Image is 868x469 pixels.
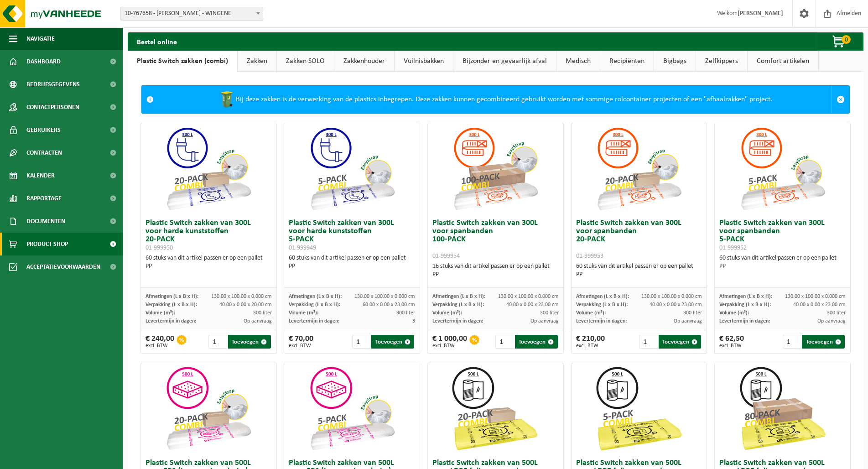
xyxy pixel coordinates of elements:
a: Plastic Switch zakken (combi) [128,51,237,72]
div: PP [576,271,702,279]
div: PP [289,262,415,271]
span: Afmetingen (L x B x H): [146,294,198,299]
span: 300 liter [827,310,846,316]
span: 01-999953 [576,253,603,260]
div: € 210,00 [576,335,605,349]
img: 01-999950 [163,123,254,214]
span: Volume (m³): [146,310,175,316]
img: 01-999954 [450,123,541,214]
button: Toevoegen [515,335,558,349]
div: 60 stuks van dit artikel passen er op een pallet [289,254,415,271]
span: 01-999952 [719,245,747,251]
a: Bijzonder en gevaarlijk afval [453,51,556,72]
span: Verpakking (L x B x H): [289,302,340,307]
img: 01-999963 [593,363,685,454]
span: Documenten [26,210,65,233]
span: Volume (m³): [576,310,606,316]
span: 130.00 x 100.00 x 0.000 cm [354,294,415,299]
span: Afmetingen (L x B x H): [432,294,485,299]
span: excl. BTW [146,343,174,349]
span: 10-767658 - GERO KEUKENS - WINGENE [121,7,263,20]
span: 300 liter [683,310,702,316]
span: Dashboard [26,50,61,73]
div: 16 stuks van dit artikel passen er op een pallet [432,262,559,279]
input: 1 [495,335,514,349]
div: Bij deze zakken is de verwerking van de plastics inbegrepen. Deze zakken kunnen gecombineerd gebr... [158,86,832,113]
span: Levertermijn in dagen: [576,318,627,324]
a: Recipiënten [600,51,654,72]
span: excl. BTW [719,343,744,349]
span: 300 liter [396,310,415,316]
span: Levertermijn in dagen: [289,318,339,324]
a: Zakken [238,51,276,72]
a: Bigbags [654,51,696,72]
span: Op aanvraag [674,318,702,324]
span: Levertermijn in dagen: [432,318,483,324]
span: Rapportage [26,187,62,210]
span: 01-999949 [289,245,316,251]
span: 40.00 x 0.00 x 23.00 cm [650,302,702,307]
div: 60 stuks van dit artikel passen er op een pallet [576,262,702,279]
img: 01-999968 [737,363,828,454]
span: 40.00 x 0.00 x 23.00 cm [506,302,559,307]
img: 01-999953 [593,123,685,214]
input: 1 [639,335,658,349]
span: 130.00 x 100.00 x 0.000 cm [785,294,846,299]
span: Verpakking (L x B x H): [719,302,771,307]
strong: [PERSON_NAME] [738,10,783,17]
span: 300 liter [253,310,272,316]
a: Sluit melding [832,86,849,113]
span: 40.00 x 0.00 x 23.00 cm [793,302,846,307]
span: Gebruikers [26,119,61,141]
span: excl. BTW [289,343,313,349]
h3: Plastic Switch zakken van 300L voor spanbanden 20-PACK [576,219,702,260]
h2: Bestel online [128,32,186,50]
h3: Plastic Switch zakken van 300L voor spanbanden 100-PACK [432,219,559,260]
span: Product Shop [26,233,68,255]
span: 130.00 x 100.00 x 0.000 cm [498,294,559,299]
button: 0 [817,32,863,51]
button: Toevoegen [802,335,845,349]
span: 130.00 x 100.00 x 0.000 cm [211,294,272,299]
span: Acceptatievoorwaarden [26,255,100,278]
span: Bedrijfsgegevens [26,73,80,96]
span: Verpakking (L x B x H): [146,302,197,307]
span: Kalender [26,164,55,187]
div: € 240,00 [146,335,174,349]
button: Toevoegen [371,335,414,349]
div: PP [719,262,846,271]
span: excl. BTW [576,343,605,349]
img: 01-999955 [307,363,398,454]
img: 01-999964 [450,363,541,454]
a: Vuilnisbakken [395,51,453,72]
span: Afmetingen (L x B x H): [289,294,342,299]
span: 130.00 x 100.00 x 0.000 cm [641,294,702,299]
button: Toevoegen [228,335,271,349]
a: Comfort artikelen [748,51,818,72]
img: 01-999952 [737,123,828,214]
span: Verpakking (L x B x H): [576,302,628,307]
input: 1 [352,335,371,349]
span: 40.00 x 0.00 x 20.00 cm [219,302,272,307]
div: PP [146,262,272,271]
button: Toevoegen [659,335,702,349]
a: Zakkenhouder [334,51,394,72]
a: Medisch [556,51,600,72]
span: Afmetingen (L x B x H): [719,294,772,299]
span: Op aanvraag [817,318,846,324]
span: Levertermijn in dagen: [146,318,196,324]
span: Contracten [26,141,62,164]
div: € 70,00 [289,335,313,349]
span: Volume (m³): [432,310,462,316]
div: € 62,50 [719,335,744,349]
a: Zakken SOLO [277,51,334,72]
span: Volume (m³): [289,310,318,316]
img: 01-999949 [307,123,398,214]
span: Op aanvraag [530,318,559,324]
div: PP [432,271,559,279]
div: 60 stuks van dit artikel passen er op een pallet [719,254,846,271]
span: Op aanvraag [244,318,272,324]
div: 60 stuks van dit artikel passen er op een pallet [146,254,272,271]
span: Contactpersonen [26,96,79,119]
span: Afmetingen (L x B x H): [576,294,629,299]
